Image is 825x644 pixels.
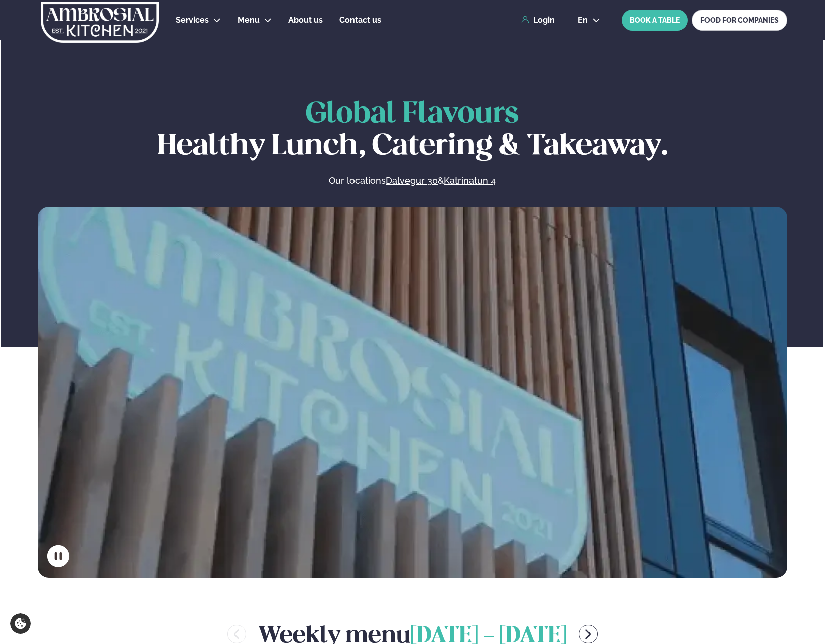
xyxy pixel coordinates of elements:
span: Global Flavours [306,100,519,128]
p: Our locations & [222,175,602,187]
button: menu-btn-left [227,625,246,643]
span: Menu [238,15,260,25]
img: logo [40,2,160,43]
a: Dalvegur 30 [386,175,438,187]
a: About us [288,14,323,26]
button: en [570,16,608,24]
span: Services [176,15,209,25]
h1: Healthy Lunch, Catering & Takeaway. [38,98,787,163]
a: Menu [238,14,260,26]
a: Services [176,14,209,26]
a: FOOD FOR COMPANIES [692,10,787,31]
a: Contact us [339,14,381,26]
a: Cookie settings [10,613,31,634]
span: About us [288,15,323,25]
span: Contact us [339,15,381,25]
button: menu-btn-right [579,625,598,643]
a: Login [521,16,555,25]
span: en [578,16,588,24]
a: Katrinatun 4 [444,175,496,187]
button: BOOK A TABLE [622,10,688,31]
